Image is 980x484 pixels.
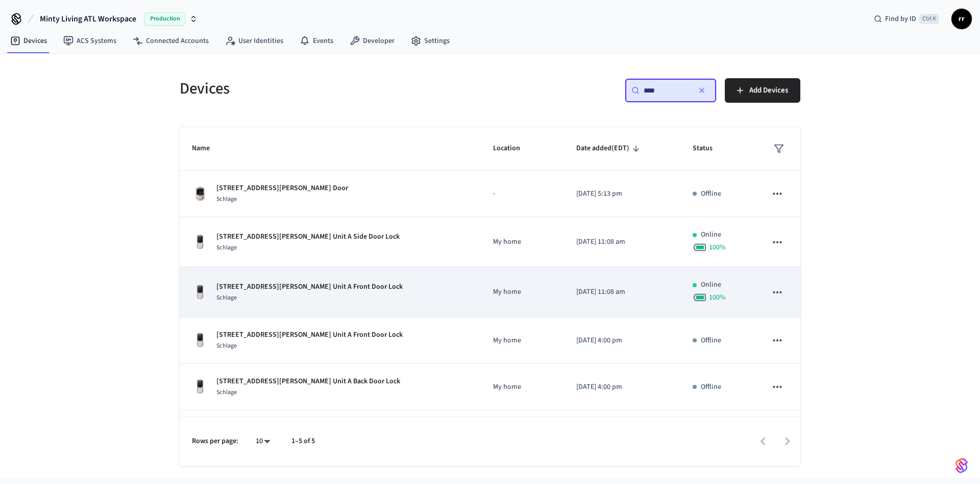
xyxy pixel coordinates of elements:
[192,379,208,395] img: Yale Assure Touchscreen Wifi Smart Lock, Satin Nickel, Front
[216,388,237,397] span: Schlage
[192,186,208,202] img: Schlage Sense Smart Deadbolt with Camelot Trim, Front
[952,10,971,28] span: rr
[701,280,721,290] p: Online
[251,434,275,449] div: 10
[341,32,403,50] a: Developer
[709,292,726,303] span: 100 %
[291,32,341,50] a: Events
[216,243,237,252] span: Schlage
[725,78,800,103] button: Add Devices
[55,32,125,50] a: ACS Systems
[493,382,552,393] p: My home
[576,237,668,247] p: [DATE] 11:08 am
[576,141,643,156] span: Date added(EDT)
[216,330,403,340] p: [STREET_ADDRESS][PERSON_NAME] Unit A Front Door Lock
[493,237,552,247] p: My home
[701,382,721,393] p: Offline
[493,141,533,156] span: Location
[216,282,403,292] p: [STREET_ADDRESS][PERSON_NAME] Unit A Front Door Lock
[403,32,458,50] a: Settings
[749,84,788,97] span: Add Devices
[216,341,237,350] span: Schlage
[216,376,400,387] p: [STREET_ADDRESS][PERSON_NAME] Unit A Back Door Lock
[701,189,721,199] p: Offline
[217,32,291,50] a: User Identities
[216,293,237,302] span: Schlage
[216,183,348,194] p: [STREET_ADDRESS][PERSON_NAME] Door
[180,78,484,99] h5: Devices
[866,10,947,28] div: Find by IDCtrl K
[493,189,552,199] p: -
[919,14,939,24] span: Ctrl K
[885,14,916,24] span: Find by ID
[216,195,237,203] span: Schlage
[144,12,185,26] span: Production
[40,13,136,25] span: Minty Living ATL Workspace
[291,436,315,447] p: 1–5 of 5
[192,436,238,447] p: Rows per page:
[216,232,400,242] p: [STREET_ADDRESS][PERSON_NAME] Unit A Side Door Lock
[576,335,668,346] p: [DATE] 4:00 pm
[709,242,726,252] span: 100 %
[192,284,208,301] img: Yale Assure Touchscreen Wifi Smart Lock, Satin Nickel, Front
[192,141,223,156] span: Name
[180,127,800,410] table: sticky table
[125,32,217,50] a: Connected Accounts
[493,287,552,297] p: My home
[192,332,208,349] img: Yale Assure Touchscreen Wifi Smart Lock, Satin Nickel, Front
[955,457,968,474] img: SeamLogoGradient.69752ec5.svg
[576,189,668,199] p: [DATE] 5:13 pm
[2,32,55,50] a: Devices
[493,335,552,346] p: My home
[693,141,726,156] span: Status
[701,229,721,240] p: Online
[951,9,972,29] button: rr
[192,234,208,250] img: Yale Assure Touchscreen Wifi Smart Lock, Satin Nickel, Front
[701,335,721,346] p: Offline
[576,382,668,393] p: [DATE] 4:00 pm
[576,287,668,297] p: [DATE] 11:08 am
